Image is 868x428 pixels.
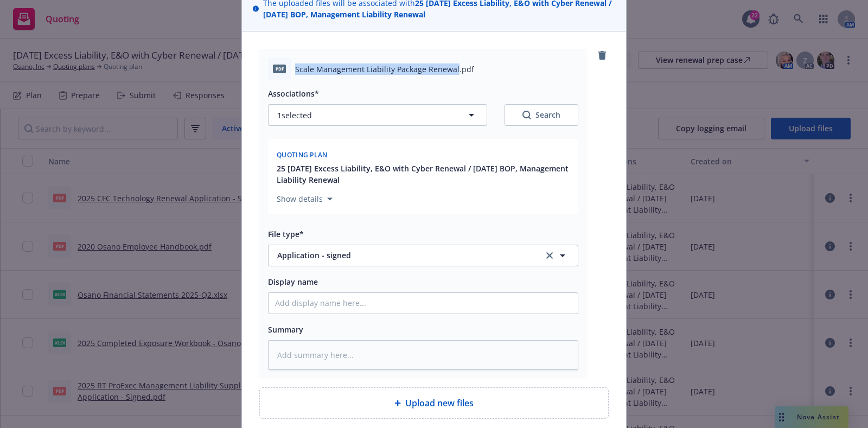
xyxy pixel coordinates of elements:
span: Upload new files [405,397,474,410]
button: SearchSearch [505,104,578,126]
a: remove [596,49,609,62]
div: Search [522,110,560,120]
div: Upload new files [259,387,609,419]
span: Scale Management Liability Package Renewal.pdf [295,63,474,75]
a: clear selection [543,249,556,262]
button: 1selected [268,104,487,126]
span: 1 selected [277,110,312,121]
button: Show details [272,193,337,206]
span: pdf [273,65,286,73]
button: Application - signedclear selection [268,245,578,266]
svg: Search [522,111,531,119]
button: 25 [DATE] Excess Liability, E&O with Cyber Renewal / [DATE] BOP, Management Liability Renewal [277,163,572,186]
span: Summary [268,324,303,335]
span: Quoting plan [277,150,328,159]
span: File type* [268,229,304,239]
span: Display name [268,277,318,287]
input: Add display name here... [269,293,578,314]
span: Application - signed [277,250,528,261]
span: Associations* [268,88,319,99]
